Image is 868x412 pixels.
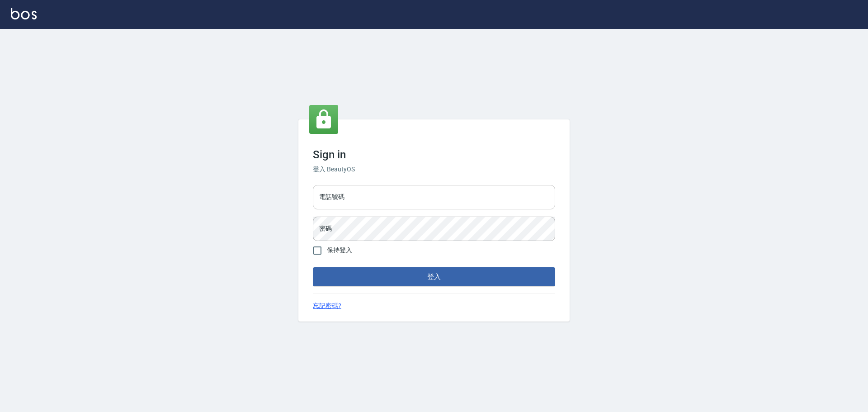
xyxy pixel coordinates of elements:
[313,165,555,174] h6: 登入 BeautyOS
[313,267,555,286] button: 登入
[327,246,352,255] span: 保持登入
[313,148,555,161] h3: Sign in
[313,301,341,311] a: 忘記密碼?
[11,8,37,19] img: Logo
